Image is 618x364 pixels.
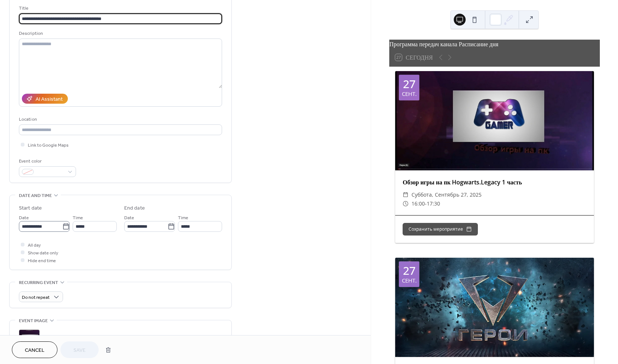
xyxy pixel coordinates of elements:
[19,330,40,350] div: ;
[19,204,42,212] div: Start date
[412,199,425,208] span: 16:00
[124,204,145,212] div: End date
[19,4,221,12] div: Title
[19,279,58,287] span: Recurring event
[389,40,600,49] div: Программа передач канала Расписание дня
[124,214,134,222] span: Date
[403,223,478,236] button: Сохранить мероприятие
[403,199,409,208] div: ​
[403,79,416,90] div: 27
[28,241,41,249] span: All day
[402,91,417,97] div: сент.
[427,199,440,208] span: 17:30
[178,214,188,222] span: Time
[28,257,56,265] span: Hide end time
[22,293,50,302] span: Do not repeat
[19,157,75,165] div: Event color
[412,190,482,199] span: суббота, сентябрь 27, 2025
[73,214,83,222] span: Time
[19,30,221,37] div: Description
[28,141,69,149] span: Link to Google Maps
[19,214,29,222] span: Date
[403,265,416,276] div: 27
[19,192,52,200] span: Date and time
[25,347,44,354] span: Cancel
[19,317,48,325] span: Event image
[22,94,68,104] button: AI Assistant
[403,190,409,199] div: ​
[402,278,417,283] div: сент.
[36,96,63,103] div: AI Assistant
[425,199,427,208] span: -
[395,178,594,187] div: Обзор игры на пк Hogwarts.Legacy 1 часть
[12,341,57,358] button: Cancel
[28,249,58,257] span: Show date only
[19,116,221,123] div: Location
